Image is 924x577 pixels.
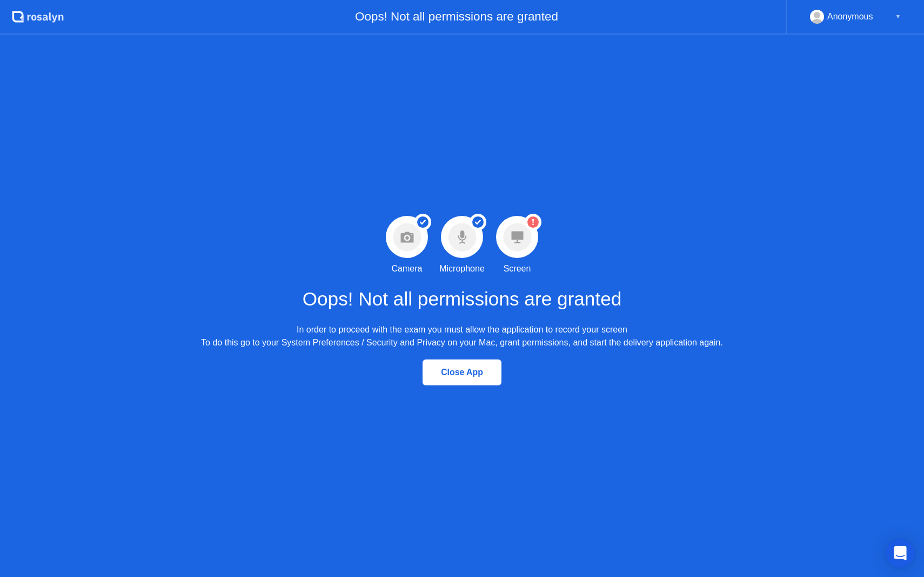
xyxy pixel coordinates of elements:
div: Anonymous [827,10,873,24]
div: ▼ [895,10,901,24]
div: Close App [426,368,498,377]
div: Camera [392,262,423,275]
div: Screen [504,262,531,275]
button: Close App [423,359,501,385]
div: Microphone [439,262,485,275]
div: In order to proceed with the exam you must allow the application to record your screen To do this... [201,323,723,349]
h1: Oops! Not all permissions are granted [303,285,622,314]
div: Open Intercom Messenger [886,539,915,568]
